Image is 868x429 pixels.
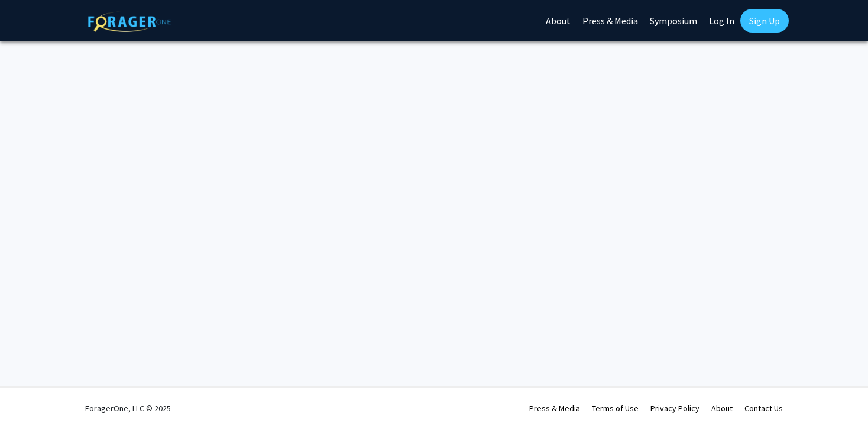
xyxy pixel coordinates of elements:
a: About [711,403,733,414]
a: Press & Media [529,403,580,414]
a: Terms of Use [592,403,639,414]
a: Sign Up [740,9,789,33]
div: ForagerOne, LLC © 2025 [85,388,171,429]
a: Privacy Policy [650,403,699,414]
a: Contact Us [744,403,783,414]
img: ForagerOne Logo [88,11,171,32]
